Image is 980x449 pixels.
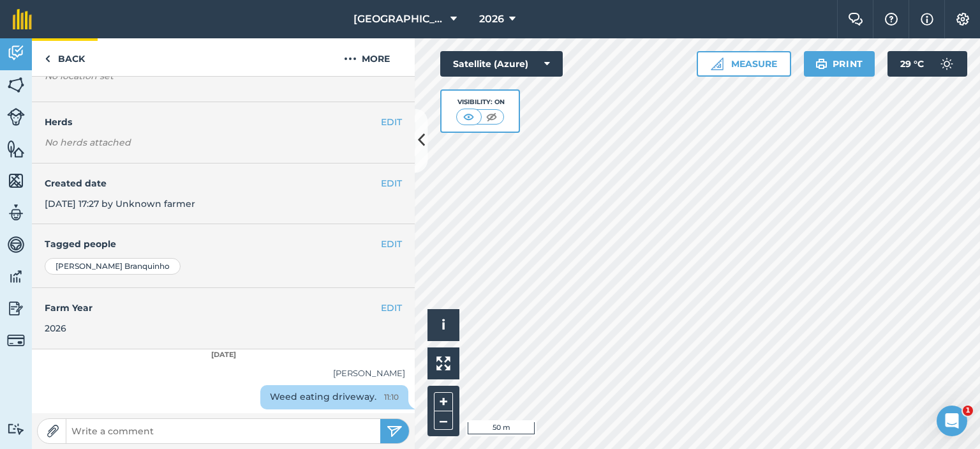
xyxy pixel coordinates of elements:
[711,57,724,70] img: Ruler icon
[45,237,402,251] h4: Tagged people
[7,75,25,95] img: svg+xml;base64,PHN2ZyB4bWxucz0iaHR0cDovL3d3dy53My5vcmcvMjAwMC9zdmciIHdpZHRoPSI1NiIgaGVpZ2h0PSI2MC...
[32,164,415,225] div: [DATE] 17:27 by Unknown farmer
[45,176,402,190] h4: Created date
[344,51,357,66] img: svg+xml;base64,PHN2ZyB4bWxucz0iaHR0cDovL3d3dy53My5vcmcvMjAwMC9zdmciIHdpZHRoPSIyMCIgaGVpZ2h0PSIyNC...
[260,385,408,409] div: Weed eating driveway.
[381,237,402,251] button: EDIT
[387,423,403,439] img: svg+xml;base64,PHN2ZyB4bWxucz0iaHR0cDovL3d3dy53My5vcmcvMjAwMC9zdmciIHdpZHRoPSIyNSIgaGVpZ2h0PSIyNC...
[479,11,504,27] span: 2026
[484,110,500,123] img: svg+xml;base64,PHN2ZyB4bWxucz0iaHR0cDovL3d3dy53My5vcmcvMjAwMC9zdmciIHdpZHRoPSI1MCIgaGVpZ2h0PSI0MC...
[45,301,402,315] h4: Farm Year
[934,51,960,77] img: svg+xml;base64,PD94bWwgdmVyc2lvbj0iMS4wIiBlbmNvZGluZz0idXRmLTgiPz4KPCEtLSBHZW5lcmF0b3I6IEFkb2JlIE...
[7,171,25,190] img: svg+xml;base64,PHN2ZyB4bWxucz0iaHR0cDovL3d3dy53My5vcmcvMjAwMC9zdmciIHdpZHRoPSI1NiIgaGVpZ2h0PSI2MC...
[45,115,415,129] h4: Herds
[440,51,563,77] button: Satellite (Azure)
[7,139,25,158] img: svg+xml;base64,PHN2ZyB4bWxucz0iaHR0cDovL3d3dy53My5vcmcvMjAwMC9zdmciIHdpZHRoPSI1NiIgaGVpZ2h0PSI2MC...
[955,13,970,26] img: A cog icon
[13,9,32,29] img: fieldmargin Logo
[32,38,98,76] a: Back
[45,258,181,275] div: [PERSON_NAME] Branquinho
[848,13,863,26] img: Two speech bubbles overlapping with the left bubble in the forefront
[427,309,459,341] button: i
[697,51,791,77] button: Measure
[353,11,445,27] span: [GEOGRAPHIC_DATA]
[7,267,25,286] img: svg+xml;base64,PD94bWwgdmVyc2lvbj0iMS4wIiBlbmNvZGluZz0idXRmLTgiPz4KPCEtLSBHZW5lcmF0b3I6IEFkb2JlIE...
[963,406,973,416] span: 1
[7,331,25,349] img: svg+xml;base64,PD94bWwgdmVyc2lvbj0iMS4wIiBlbmNvZGluZz0idXRmLTgiPz4KPCEtLSBHZW5lcmF0b3I6IEFkb2JlIE...
[434,392,453,411] button: +
[7,235,25,254] img: svg+xml;base64,PD94bWwgdmVyc2lvbj0iMS4wIiBlbmNvZGluZz0idXRmLTgiPz4KPCEtLSBHZW5lcmF0b3I6IEFkb2JlIE...
[7,108,25,126] img: svg+xml;base64,PD94bWwgdmVyc2lvbj0iMS4wIiBlbmNvZGluZz0idXRmLTgiPz4KPCEtLSBHZW5lcmF0b3I6IEFkb2JlIE...
[442,317,445,333] span: i
[66,422,380,440] input: Write a comment
[456,97,505,107] div: Visibility: On
[921,11,933,27] img: svg+xml;base64,PHN2ZyB4bWxucz0iaHR0cDovL3d3dy53My5vcmcvMjAwMC9zdmciIHdpZHRoPSIxNyIgaGVpZ2h0PSIxNy...
[47,425,59,438] img: Paperclip icon
[319,38,415,76] button: More
[41,367,405,380] div: [PERSON_NAME]
[937,406,967,436] iframe: Intercom live chat
[7,423,25,435] img: svg+xml;base64,PD94bWwgdmVyc2lvbj0iMS4wIiBlbmNvZGluZz0idXRmLTgiPz4KPCEtLSBHZW5lcmF0b3I6IEFkb2JlIE...
[815,56,828,72] img: svg+xml;base64,PHN2ZyB4bWxucz0iaHR0cDovL3d3dy53My5vcmcvMjAwMC9zdmciIHdpZHRoPSIxOSIgaGVpZ2h0PSIyNC...
[7,43,25,63] img: svg+xml;base64,PD94bWwgdmVyc2lvbj0iMS4wIiBlbmNvZGluZz0idXRmLTgiPz4KPCEtLSBHZW5lcmF0b3I6IEFkb2JlIE...
[381,115,402,129] button: EDIT
[45,51,50,66] img: svg+xml;base64,PHN2ZyB4bWxucz0iaHR0cDovL3d3dy53My5vcmcvMjAwMC9zdmciIHdpZHRoPSI5IiBoZWlnaHQ9IjI0Ii...
[7,299,25,318] img: svg+xml;base64,PD94bWwgdmVyc2lvbj0iMS4wIiBlbmNvZGluZz0idXRmLTgiPz4KPCEtLSBHZW5lcmF0b3I6IEFkb2JlIE...
[32,349,415,361] div: [DATE]
[381,301,402,315] button: EDIT
[381,176,402,190] button: EDIT
[900,51,924,77] span: 29 ° C
[45,135,415,149] em: No herds attached
[804,51,875,77] button: Print
[384,391,399,404] span: 11:10
[434,411,453,430] button: –
[461,110,477,123] img: svg+xml;base64,PHN2ZyB4bWxucz0iaHR0cDovL3d3dy53My5vcmcvMjAwMC9zdmciIHdpZHRoPSI1MCIgaGVpZ2h0PSI0MC...
[45,321,402,335] div: 2026
[436,356,450,370] img: Four arrows, one pointing top left, one top right, one bottom right and the last bottom left
[7,203,25,222] img: svg+xml;base64,PD94bWwgdmVyc2lvbj0iMS4wIiBlbmNvZGluZz0idXRmLTgiPz4KPCEtLSBHZW5lcmF0b3I6IEFkb2JlIE...
[887,51,967,77] button: 29 °C
[884,13,899,26] img: A question mark icon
